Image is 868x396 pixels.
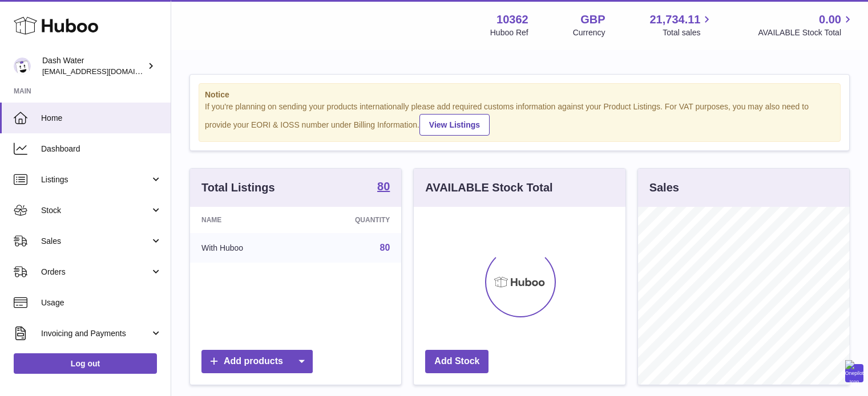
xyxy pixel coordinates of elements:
span: 21,734.11 [649,12,700,27]
strong: 80 [377,181,390,192]
span: Stock [41,205,150,216]
div: Currency [573,27,605,38]
span: Dashboard [41,144,162,154]
strong: Notice [205,89,834,100]
span: AVAILABLE Stock Total [758,27,854,38]
a: 80 [380,243,390,252]
a: 0.00 AVAILABLE Stock Total [758,12,854,38]
span: Home [41,113,162,124]
h3: AVAILABLE Stock Total [425,180,552,195]
img: bea@dash-water.com [14,58,31,75]
strong: 10362 [496,12,528,27]
th: Name [190,207,301,233]
span: Listings [41,174,150,185]
a: Add products [201,350,313,373]
h3: Sales [649,180,679,195]
span: Sales [41,236,150,247]
strong: GBP [580,12,605,27]
h3: Total Listings [201,180,275,195]
a: 21,734.11 Total sales [649,12,713,38]
span: 0.00 [819,12,841,27]
div: Huboo Ref [490,27,528,38]
span: [EMAIL_ADDRESS][DOMAIN_NAME] [42,67,168,76]
a: Add Stock [425,350,488,373]
a: View Listings [419,114,490,136]
span: Invoicing and Payments [41,328,150,339]
a: Log out [14,353,157,374]
a: 80 [377,181,390,194]
span: Orders [41,267,150,277]
td: With Huboo [190,233,301,263]
span: Usage [41,297,162,308]
span: Total sales [663,27,713,38]
div: If you're planning on sending your products internationally please add required customs informati... [205,101,834,136]
th: Quantity [301,207,401,233]
div: Dash Water [42,55,145,77]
